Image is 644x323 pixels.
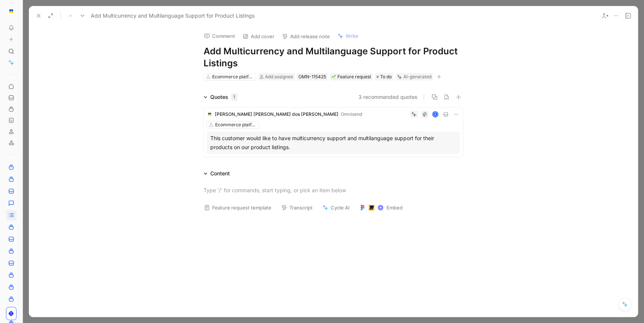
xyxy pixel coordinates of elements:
[201,31,238,41] button: Comment
[331,73,371,81] div: Feature request
[346,33,358,39] span: Write
[91,11,255,20] span: Add Multicurrency and Multilanguage Support for Product Listings
[7,7,15,15] img: Omnisend
[334,31,362,41] button: Write
[231,93,237,101] div: 1
[215,121,257,129] div: Ecommerce platforms
[207,111,213,117] img: logo
[330,73,373,81] div: 🌱Feature request
[215,111,338,117] span: [PERSON_NAME] [PERSON_NAME] dos [PERSON_NAME]
[298,73,326,81] div: OMN-115425
[380,73,392,81] span: To do
[201,202,275,213] button: Feature request template
[6,6,16,16] button: Omnisend
[319,202,353,213] button: Cycle AI
[338,111,362,117] span: · Omnisend
[265,74,293,79] span: Add assignee
[279,31,333,42] button: Add release note
[212,73,254,81] div: Ecommerce platforms
[433,112,438,117] div: K
[356,202,406,213] button: Embed
[204,45,463,69] h1: Add Multicurrency and Multilanguage Support for Product Listings
[201,93,240,102] div: Quotes1
[278,202,316,213] button: Transcript
[201,169,233,178] div: Content
[331,75,336,79] img: 🌱
[358,93,418,102] button: 3 recommended quotes
[210,93,237,102] div: Quotes
[403,73,431,81] div: AI-generated
[375,73,393,81] div: To do
[210,134,456,152] div: This customer would like to have multicurrency support and multilanguage support for their produc...
[210,169,230,178] div: Content
[239,31,278,42] button: Add cover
